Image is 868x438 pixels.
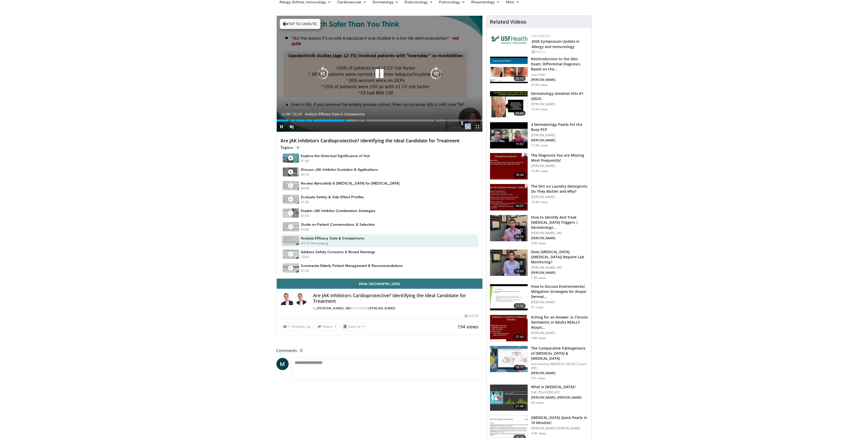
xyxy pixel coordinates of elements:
[531,271,588,275] p: [PERSON_NAME]
[465,314,478,318] div: [DATE]
[317,306,351,310] a: [PERSON_NAME], MD
[491,34,529,45] img: 6ba8804a-8538-4002-95e7-a8f8012d4a11.png.150x105_q85_autocrop_double_scale_upscale_version-0.2.jpg
[288,324,290,329] span: 1
[277,16,483,132] video-js: Video Player
[281,112,290,116] span: 11:06
[301,200,309,204] p: 01:32
[531,195,588,199] p: [PERSON_NAME]
[514,172,526,177] span: 18:34
[301,255,309,259] p: 10:42
[490,215,528,241] img: 3db00e11-6a5a-4dbe-a57e-2e33d10c110c.150x105_q85_crop-smart_upscale.jpg
[531,376,545,380] p: 101 views
[301,208,376,213] h4: Explain JAK Inhibitor Combination Strategies
[531,305,543,309] p: 31 views
[301,241,309,246] p: 03:12
[531,215,588,230] h3: How to Identify And Treat [MEDICAL_DATA] Triggers | Dermatologi…
[280,19,320,29] button: Tap to unmute
[531,91,588,101] h3: Dermatology Greatest Hits #1 (2023)
[276,347,483,354] span: Comments 0
[490,249,588,280] a: 13:09 Does [MEDICAL_DATA] ([MEDICAL_DATA]) Require Lab Monitoring? [PERSON_NAME], MD [PERSON_NAME...
[490,91,528,118] img: 167f4955-2110-4677-a6aa-4d4647c2ca19.150x105_q85_crop-smart_upscale.jpg
[305,112,365,116] span: Analyze Efficacy Data & Comparisons
[531,133,588,137] p: [PERSON_NAME]
[532,39,580,49] a: 2026 Symposium Update in Allergy and Immunology
[531,164,588,168] p: [PERSON_NAME]
[490,385,528,411] img: d2f0cc17-567e-42a1-81db-4133d3f21370.150x105_q85_crop-smart_upscale.jpg
[462,122,472,132] button: Playback Rate
[531,336,546,340] p: 1.8K views
[490,315,528,341] img: fa9afbcb-8acb-4ef3-a8cb-fb83e85b7e96.150x105_q85_crop-smart_upscale.jpg
[531,371,588,375] p: [PERSON_NAME]
[531,236,588,240] p: [PERSON_NAME]
[301,181,400,186] h4: Review Abrocitinib & [MEDICAL_DATA] for [MEDICAL_DATA]
[531,384,582,389] h3: What is [MEDICAL_DATA]?
[281,293,293,305] img: Diego Ruiz Dasilva, MD
[490,122,528,149] img: 04c704bc-886d-4395-b463-610399d2ca6d.150x105_q85_crop-smart_upscale.jpg
[490,91,588,118] a: 40:02 Dermatology Greatest Hits #1 (2023) [PERSON_NAME] 15.2K views
[514,234,526,239] span: 09:16
[531,300,588,304] p: [PERSON_NAME]
[315,323,339,331] button: Share
[490,215,588,245] a: 09:16 How to Identify And Treat [MEDICAL_DATA] Triggers | Dermatologi… [PERSON_NAME], MD [PERSON_...
[490,122,588,149] a: 15:02 4 Dermatology Pearls For the Busy PCP [PERSON_NAME] [PERSON_NAME] 11.6K views
[514,334,526,339] span: 27:43
[531,78,588,82] p: [PERSON_NAME]
[531,56,588,72] h3: Reintroduction to the Skin Exam: Differential Diagnosis Based on the…
[301,159,309,163] p: 01:49
[490,153,588,180] a: 18:34 The Diagnosis You are Missing Most Frequently! [PERSON_NAME] 10.4K views
[514,269,526,274] span: 13:09
[277,119,483,122] div: Progress Bar
[490,346,588,380] a: 18:15 The Comparative Pathogenesis of [MEDICAL_DATA] & [MEDICAL_DATA] International [MEDICAL_DATA...
[295,293,307,305] img: Avatar
[490,315,588,342] a: 27:43 Itching for an Answer: Is Chronic Dermatitis in Adults REALLY Atopic… [PERSON_NAME] 1.8K views
[532,50,587,54] div: [DATE]
[531,153,588,163] h3: The Diagnosis You are Missing Most Frequently!
[281,138,479,144] h4: Are JAK Inhibitors Cardioprotective? Identifying the Ideal Candidate for Treatment
[514,76,526,81] span: 25:13
[490,346,528,372] img: fc470e89-bccf-4672-a30f-1c8cfdd789dc.150x105_q85_crop-smart_upscale.jpg
[490,384,588,411] a: 27:46 What is [MEDICAL_DATA]? THE ITCH PODCAST [PERSON_NAME], [PERSON_NAME] 34 views
[490,153,528,179] img: 52a0b0fc-6587-4d56-b82d-d28da2c4b41b.150x105_q85_crop-smart_upscale.jpg
[490,284,588,311] a: 12:42 How to Discuss Environmental Mitigation Strategies for Atopic Dermat… [PERSON_NAME] 31 views
[531,315,588,330] h3: Itching for an Answer: Is Chronic Dermatitis in Adults REALLY Atopic…
[313,293,479,304] h4: Are JAK Inhibitors Cardioprotective? Identifying the Ideal Candidate for Treatment
[291,112,292,116] span: /
[514,141,526,146] span: 15:02
[341,323,367,331] button: Save to
[301,268,309,273] p: 07:25
[301,195,364,199] h4: Evaluate Safety & Side Effect Profiles
[531,102,588,106] p: [PERSON_NAME]
[369,306,396,310] a: [PERSON_NAME]
[531,431,546,435] p: 3.9K views
[531,362,588,370] p: International [MEDICAL_DATA] Council (IPC)
[313,306,479,311] div: By FEATURING
[531,169,548,173] p: 10.4K views
[531,390,582,395] p: THE ITCH PODCAST
[514,404,526,409] span: 27:46
[301,263,403,268] h4: Summarize Elderly Patient Management & Recommendations
[301,227,309,232] p: 04:59
[531,241,546,245] p: 3.0K views
[301,154,370,158] h4: Explore the Historical Significance of Itch
[276,358,289,370] span: M
[301,222,375,227] h4: Guide on Patient Conversations & Selection
[531,184,588,194] h3: The Dirt on Laundry Detergents: Do They Matter and Why?
[277,279,483,289] a: Email [GEOGRAPHIC_DATA]
[472,122,482,132] button: Fullscreen
[531,231,588,235] p: [PERSON_NAME], MD
[531,266,588,270] p: [PERSON_NAME], MD
[490,56,588,87] a: 25:13 Reintroduction to the Skin Exam: Differential Diagnosis Based on the… LearnSkin [PERSON_NAM...
[295,145,301,150] span: 9
[277,122,287,132] button: Pause
[281,323,313,330] a: 1 Thumbs Up
[490,250,528,276] img: fd89c53e-6ea9-48f2-8f52-dfeea0635078.150x105_q85_crop-smart_upscale.jpg
[490,19,526,25] h4: Related Videos
[514,111,526,116] span: 40:02
[301,186,309,191] p: 00:49
[531,107,548,111] p: 15.2K views
[301,172,309,177] p: 00:16
[301,167,378,172] h4: Discuss JAK Inhibitor Evolution & Applications
[531,426,588,430] p: [PERSON_NAME] [PERSON_NAME]
[490,57,528,83] img: 022c50fb-a848-4cac-a9d8-ea0906b33a1b.150x105_q85_crop-smart_upscale.jpg
[531,284,588,299] h3: How to Discuss Environmental Mitigation Strategies for Atopic Dermat…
